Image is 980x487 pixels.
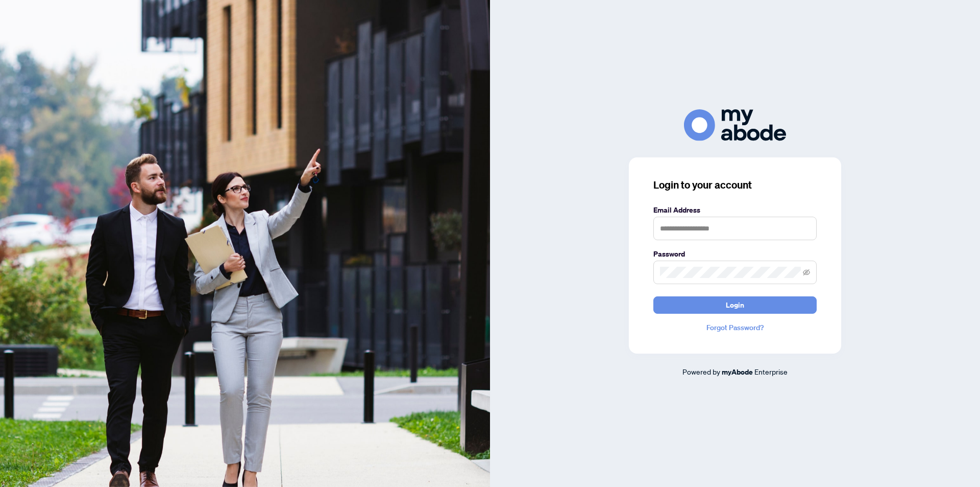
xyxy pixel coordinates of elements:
span: Powered by [682,367,720,376]
label: Password [653,248,817,260]
a: Forgot Password? [653,322,817,333]
a: myAbode [722,366,753,378]
button: Login [653,296,817,314]
h3: Login to your account [653,178,817,192]
span: Enterprise [754,367,788,376]
span: Login [726,297,744,313]
label: Email Address [653,204,817,216]
img: ma-logo [684,109,786,141]
span: eye-invisible [803,269,810,276]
